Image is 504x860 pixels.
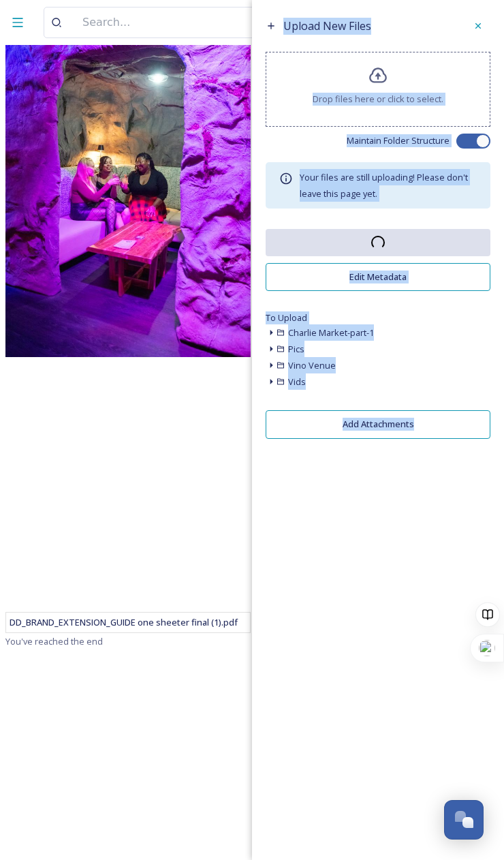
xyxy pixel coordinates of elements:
[288,375,306,388] span: Vids
[266,263,490,291] button: Edit Metadata
[288,359,336,371] span: Vino Venue
[266,410,490,438] button: Add Attachments
[444,800,484,840] button: Open Chat
[347,134,450,147] span: Maintain Folder Structure
[283,18,371,33] span: Upload New Files
[266,311,490,324] span: To Upload
[10,616,238,628] span: DD_BRAND_EXTENSION_GUIDE one sheeter final (1).pdf
[288,343,304,355] span: Pics
[300,171,468,200] span: Your files are still uploading! Please don't leave this page yet.
[288,326,374,339] span: Charlie Market-part-1
[76,7,467,37] input: Search...
[313,93,443,106] span: Drop files here or click to select.
[5,635,103,647] span: You've reached the end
